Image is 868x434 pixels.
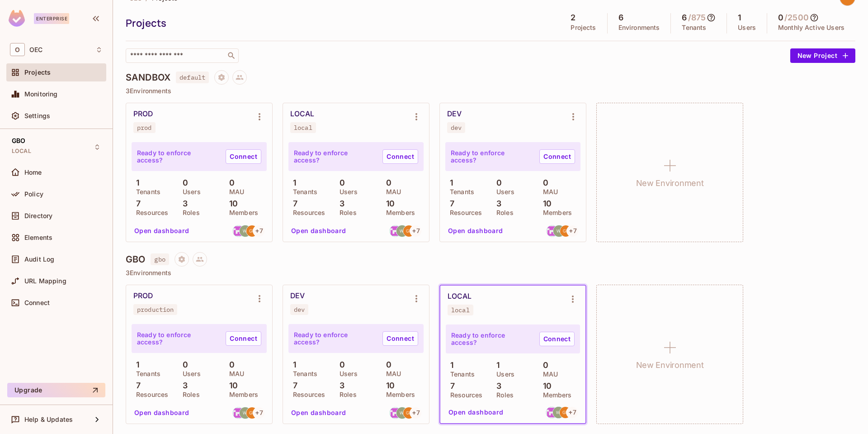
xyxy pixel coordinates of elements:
p: Roles [335,209,357,216]
button: Environment settings [564,290,582,308]
p: 3 [178,199,188,208]
span: GBO [12,137,25,144]
span: Help & Updates [24,416,73,423]
span: O [10,43,25,56]
button: Open dashboard [288,224,350,238]
p: MAU [538,188,558,196]
button: Environment settings [407,108,425,126]
p: Resources [132,209,168,216]
p: 3 [335,199,344,208]
button: Environment settings [250,290,269,308]
img: greg.petros@oeconnection.com [246,407,258,419]
p: Users [178,370,201,377]
p: Projects [571,24,596,31]
span: + 7 [412,410,420,416]
div: prod [137,124,152,131]
p: Users [492,188,514,196]
p: 3 Environments [126,269,855,277]
p: 1 [446,361,453,370]
div: LOCAL [448,292,472,301]
span: Monitoring [24,91,58,98]
p: Tenants [682,24,706,31]
p: Ready to enforce access? [294,331,375,346]
p: MAU [225,188,244,196]
a: Connect [382,331,418,346]
img: wil.peck@oeconnection.com [240,407,251,419]
span: Settings [24,112,50,119]
div: DEV [447,110,462,119]
span: URL Mapping [24,277,66,285]
p: Roles [335,391,357,398]
p: Roles [492,209,514,216]
p: 7 [132,199,141,208]
div: local [451,306,470,314]
p: Ready to enforce access? [294,149,375,164]
p: Users [335,188,358,196]
p: 10 [382,199,395,208]
p: Members [538,391,572,399]
p: 0 [335,178,345,187]
p: Resources [288,209,325,216]
button: Open dashboard [131,224,193,238]
p: 7 [288,381,297,390]
span: + 7 [412,228,420,234]
h5: 0 [778,13,783,22]
p: Tenants [446,371,475,378]
img: SReyMgAAAABJRU5ErkJggg== [9,10,25,27]
h1: New Environment [636,358,704,372]
img: greg.petros@oeconnection.com [403,225,415,237]
p: 10 [225,199,238,208]
p: 0 [538,178,548,187]
p: Members [382,209,415,216]
p: Users [738,24,756,31]
img: Santiago.DeIralaMut@oeconnection.com [233,407,244,419]
img: Santiago.DeIralaMut@oeconnection.com [546,407,557,418]
p: 0 [382,178,392,187]
div: PROD [133,291,153,300]
p: 1 [288,178,296,187]
img: Santiago.DeIralaMut@oeconnection.com [390,225,401,237]
p: Ready to enforce access? [137,331,218,346]
p: Resources [288,391,325,398]
p: Members [225,209,258,216]
span: LOCAL [12,148,31,155]
div: DEV [290,291,305,300]
button: Upgrade [7,383,105,397]
img: wil.peck@oeconnection.com [240,225,251,237]
p: MAU [225,370,244,377]
p: 10 [382,381,395,390]
div: PROD [133,110,153,119]
button: New Project [790,48,855,63]
p: Members [382,391,415,398]
p: 1 [288,360,296,369]
h4: SANDBOX [126,72,170,83]
span: default [176,72,209,83]
span: + 7 [569,228,576,234]
p: Users [492,371,514,378]
h5: 1 [738,13,741,22]
p: 0 [492,178,502,187]
p: 0 [335,360,345,369]
h5: / 875 [688,13,706,22]
p: 7 [132,381,141,390]
p: Roles [492,391,514,399]
button: Open dashboard [288,405,350,420]
a: Connect [226,331,261,346]
a: Connect [382,149,418,164]
p: Resources [446,391,482,399]
button: Open dashboard [445,405,507,420]
button: Environment settings [564,108,582,126]
button: Environment settings [407,290,425,308]
p: 10 [538,199,552,208]
p: MAU [538,371,558,378]
p: 0 [225,360,235,369]
span: Project settings [214,75,229,83]
p: 1 [132,360,139,369]
img: greg.petros@oeconnection.com [403,407,415,419]
span: Policy [24,191,43,198]
p: 10 [225,381,238,390]
p: MAU [382,370,401,377]
div: LOCAL [290,110,314,119]
p: 3 Environments [126,87,855,95]
a: Connect [539,149,575,164]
